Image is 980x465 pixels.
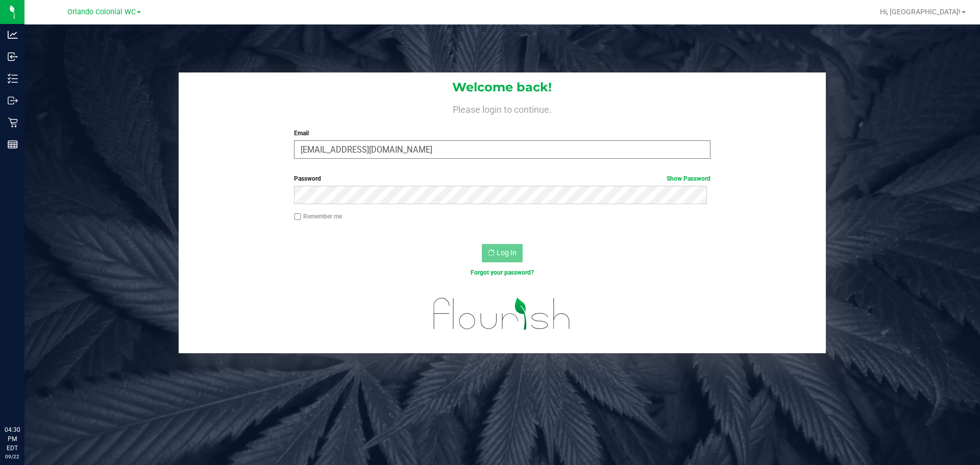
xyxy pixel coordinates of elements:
[67,8,136,16] span: Orlando Colonial WC
[8,139,18,150] inline-svg: Reports
[30,382,42,394] iframe: Resource center unread badge
[471,269,534,276] a: Forgot your password?
[482,244,523,262] button: Log In
[421,288,583,340] img: flourish_logo.svg
[294,175,321,182] span: Password
[5,425,20,453] p: 04:30 PM EDT
[667,175,710,182] a: Show Password
[8,95,18,106] inline-svg: Outbound
[5,453,20,460] p: 09/22
[8,52,18,62] inline-svg: Inbound
[8,117,18,128] inline-svg: Retail
[179,102,826,114] h4: Please login to continue.
[497,249,517,257] span: Log In
[8,30,18,40] inline-svg: Analytics
[179,81,826,94] h1: Welcome back!
[10,383,41,414] iframe: Resource center
[294,213,301,221] input: Remember me
[294,129,710,138] label: Email
[880,8,961,16] span: Hi, [GEOGRAPHIC_DATA]!
[294,212,342,221] label: Remember me
[8,74,18,84] inline-svg: Inventory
